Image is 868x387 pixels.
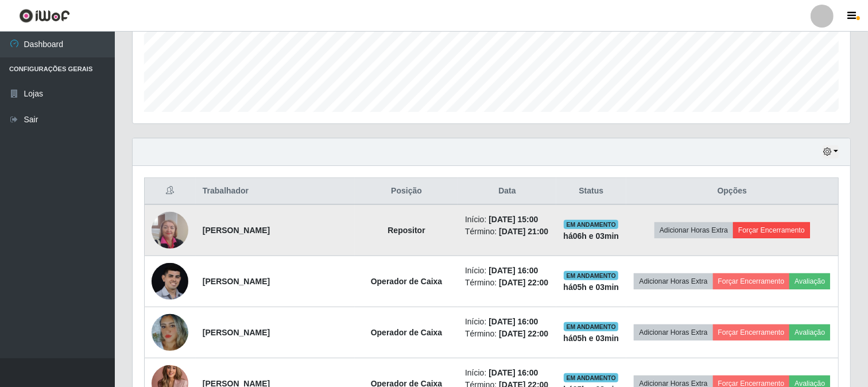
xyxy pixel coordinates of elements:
time: [DATE] 21:00 [499,227,548,236]
time: [DATE] 16:00 [489,368,538,377]
strong: há 05 h e 03 min [563,282,619,292]
button: Forçar Encerramento [713,273,790,289]
span: EM ANDAMENTO [564,220,618,229]
img: 1756416920857.jpeg [152,206,188,254]
strong: Operador de Caixa [371,328,443,337]
time: [DATE] 22:00 [499,329,548,338]
time: [DATE] 22:00 [499,278,548,287]
button: Avaliação [789,273,830,289]
span: EM ANDAMENTO [564,322,618,331]
button: Adicionar Horas Extra [634,324,712,340]
li: Término: [465,328,549,340]
strong: [PERSON_NAME] [203,277,270,286]
li: Início: [465,265,549,277]
span: EM ANDAMENTO [564,271,618,280]
li: Término: [465,277,549,289]
li: Término: [465,226,549,238]
img: 1733079896541.jpeg [152,263,188,300]
time: [DATE] 16:00 [489,317,538,326]
strong: [PERSON_NAME] [203,226,270,235]
th: Trabalhador [196,178,355,205]
time: [DATE] 16:00 [489,266,538,275]
strong: Repositor [387,226,425,235]
strong: há 06 h e 03 min [563,231,619,241]
th: Data [458,178,556,205]
strong: [PERSON_NAME] [203,328,270,337]
li: Início: [465,214,549,226]
li: Início: [465,367,549,379]
th: Posição [355,178,458,205]
button: Adicionar Horas Extra [634,273,712,289]
button: Avaliação [789,324,830,340]
span: EM ANDAMENTO [564,373,618,382]
time: [DATE] 15:00 [489,215,538,224]
li: Início: [465,316,549,328]
strong: há 05 h e 03 min [563,334,619,343]
button: Forçar Encerramento [733,222,810,238]
strong: Operador de Caixa [371,277,443,286]
th: Opções [626,178,839,205]
button: Forçar Encerramento [713,324,790,340]
img: 1754053827019.jpeg [152,310,188,355]
th: Status [556,178,626,205]
img: CoreUI Logo [19,9,70,23]
button: Adicionar Horas Extra [654,222,733,238]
